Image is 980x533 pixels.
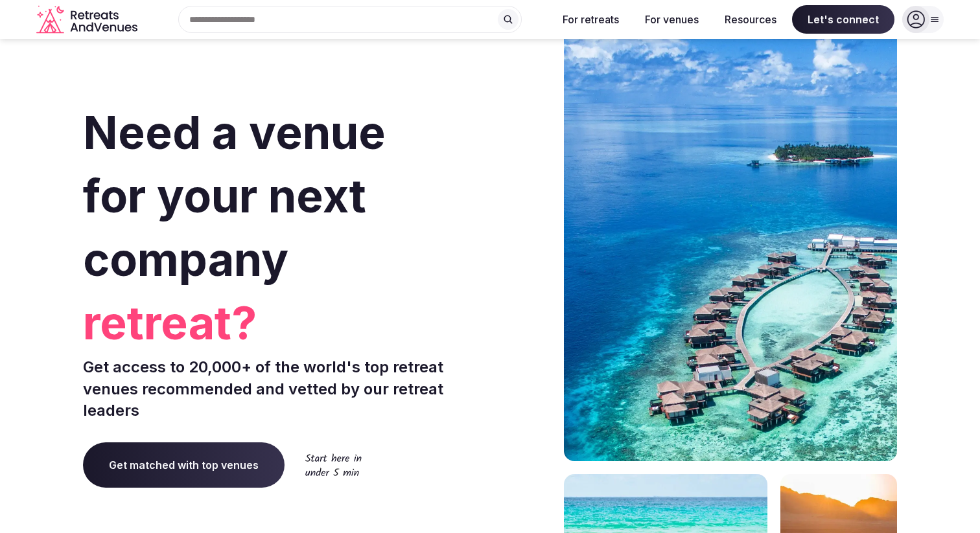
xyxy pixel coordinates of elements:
[36,5,140,34] svg: Retreats and Venues company logo
[83,356,485,422] p: Get access to 20,000+ of the world's top retreat venues recommended and vetted by our retreat lea...
[83,105,386,287] span: Need a venue for your next company
[83,442,285,488] a: Get matched with top venues
[714,5,787,34] button: Resources
[552,5,629,34] button: For retreats
[83,291,485,355] span: retreat?
[305,453,362,476] img: Start here in under 5 min
[792,5,894,34] span: Let's connect
[635,5,709,34] button: For venues
[36,5,140,34] a: Visit the homepage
